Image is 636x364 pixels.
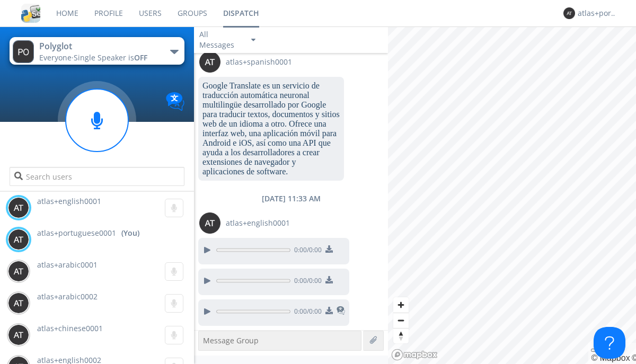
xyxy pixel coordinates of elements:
span: atlas+arabic0002 [37,291,98,301]
img: download media button [325,276,333,283]
span: 0:00 / 0:00 [290,276,322,288]
a: Mapbox [591,353,630,362]
img: 373638.png [13,40,34,63]
button: PolyglotEveryone·Single Speaker isOFF [10,37,184,65]
div: Everyone · [39,52,158,63]
span: OFF [134,52,147,63]
span: Single Speaker is [74,52,147,63]
span: Zoom out [393,313,409,328]
div: [DATE] 11:33 AM [194,193,388,204]
img: translated-message [337,306,345,315]
button: Zoom in [393,297,409,313]
img: 373638.png [8,324,29,345]
img: 373638.png [8,197,29,218]
div: All Messages [199,29,242,50]
img: 373638.png [8,292,29,314]
span: atlas+spanish0001 [226,57,292,67]
img: 373638.png [8,261,29,282]
input: Search users [10,167,184,186]
dc-p: Google Translate es un servicio de traducción automática neuronal multilingüe desarrollado por Go... [202,81,340,176]
img: download media button [325,307,333,314]
img: caret-down-sm.svg [251,39,255,41]
button: Reset bearing to north [393,328,409,343]
span: 0:00 / 0:00 [290,245,322,257]
div: atlas+portuguese0001 [578,8,617,19]
img: 373638.png [199,212,220,234]
button: Toggle attribution [591,349,599,352]
img: 373638.png [563,7,575,19]
img: download media button [325,245,333,253]
img: Translation enabled [166,92,184,111]
span: 0:00 / 0:00 [290,307,322,318]
img: 373638.png [199,51,220,73]
span: This is a translated message [337,305,345,318]
a: Mapbox logo [391,349,438,361]
iframe: Toggle Customer Support [594,327,625,359]
img: cddb5a64eb264b2086981ab96f4c1ba7 [21,4,40,23]
span: atlas+english0001 [226,218,290,228]
span: atlas+arabic0001 [37,260,98,270]
div: Polyglot [39,40,158,52]
span: atlas+portuguese0001 [37,228,116,238]
img: 373638.png [8,229,29,250]
button: Zoom out [393,313,409,328]
div: (You) [121,228,139,238]
span: atlas+english0001 [37,196,101,206]
span: atlas+chinese0001 [37,323,103,333]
